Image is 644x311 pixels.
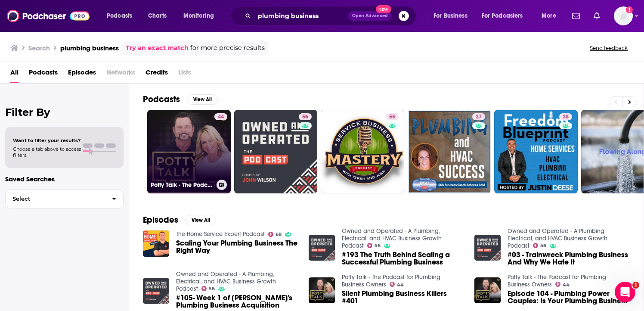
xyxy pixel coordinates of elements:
[342,251,464,266] a: #193 The Truth Behind Scaling a Successful Plumbing Business
[185,215,216,225] button: View All
[151,181,213,189] h3: Potty Talk - The Podcast for Plumbing Business Owners
[7,8,90,24] img: Podchaser - Follow, Share and Rate Podcasts
[148,10,167,22] span: Charts
[542,10,556,22] span: More
[342,227,442,249] a: Owned and Operated - A Plumbing, Electrical, and HVAC Business Growth Podcast
[176,239,298,254] a: Scaling Your Plumbing Business The Right Way
[390,282,404,287] a: 44
[508,274,606,288] a: Potty Talk - The Podcast for Plumbing Business Owners
[143,278,169,304] img: #105- Week 1 of Jack's Plumbing Business Acquisition
[176,271,276,292] a: Owned and Operated - A Plumbing, Electrical, and HVAC Business Growth Podcast
[397,283,404,287] span: 44
[342,274,440,288] a: Potty Talk - The Podcast for Plumbing Business Owners
[201,286,215,291] a: 56
[6,196,105,202] span: Select
[367,243,381,248] a: 56
[143,94,218,105] a: PodcastsView All
[375,244,381,248] span: 56
[476,9,536,23] button: open menu
[126,43,189,53] a: Try an exact match
[563,113,569,121] span: 38
[187,94,218,105] button: View All
[569,9,583,23] a: Show notifications dropdown
[559,113,572,120] a: 38
[309,277,335,304] img: Silent Plumbing Business Killers #401
[536,9,567,23] button: open menu
[239,6,424,26] div: Search podcasts, credits, & more...
[146,65,168,83] a: Credits
[5,106,124,118] h2: Filter By
[494,110,578,193] a: 38
[508,290,630,305] a: Episode 104 - Plumbing Power Couples: Is Your Plumbing Business Haunted?
[309,235,335,261] img: #193 The Truth Behind Scaling a Successful Plumbing Business
[106,65,135,83] span: Networks
[143,215,178,225] h2: Episodes
[10,65,19,83] a: All
[183,10,214,22] span: Monitoring
[209,287,215,291] span: 56
[218,113,224,121] span: 44
[533,243,547,248] a: 56
[68,65,96,83] a: Episodes
[107,10,132,22] span: Podcasts
[342,290,464,305] a: Silent Plumbing Business Killers #401
[268,232,282,237] a: 68
[190,43,265,53] span: for more precise results
[28,44,50,52] h3: Search
[348,11,392,21] button: Open AdvancedNew
[626,6,633,13] svg: Add a profile image
[472,113,485,120] a: 37
[5,175,124,183] p: Saved Searches
[176,294,298,309] a: #105- Week 1 of Jack's Plumbing Business Acquisition
[29,65,58,83] a: Podcasts
[352,14,388,18] span: Open Advanced
[508,251,630,266] a: #03 - Trainwreck Plumbing Business And Why We Hate It
[13,137,81,143] span: Want to filter your results?
[254,9,348,23] input: Search podcasts, credits, & more...
[376,5,391,13] span: New
[299,113,312,120] a: 56
[176,230,265,238] a: The Home Service Expert Podcast
[482,10,523,22] span: For Podcasters
[178,65,191,83] span: Lists
[508,227,607,249] a: Owned and Operated - A Plumbing, Electrical, and HVAC Business Growth Podcast
[427,9,478,23] button: open menu
[147,110,231,193] a: 44Potty Talk - The Podcast for Plumbing Business Owners
[474,235,501,261] img: #03 - Trainwreck Plumbing Business And Why We Hate It
[5,189,124,208] button: Select
[142,9,172,23] a: Charts
[386,113,399,120] a: 55
[176,294,298,309] span: #105- Week 1 of [PERSON_NAME]'s Plumbing Business Acquisition
[476,113,482,121] span: 37
[321,110,404,193] a: 55
[614,6,633,25] span: Logged in as NatashaShah
[234,110,318,193] a: 56
[408,110,491,193] a: 37
[590,9,604,23] a: Show notifications dropdown
[615,282,635,302] iframe: Intercom live chat
[143,230,169,257] img: Scaling Your Plumbing Business The Right Way
[60,44,119,52] h3: plumbing business
[614,6,633,25] img: User Profile
[143,215,216,225] a: EpisodesView All
[540,244,546,248] span: 56
[13,146,81,158] span: Choose a tab above to access filters.
[302,113,308,121] span: 56
[474,277,501,304] img: Episode 104 - Plumbing Power Couples: Is Your Plumbing Business Haunted?
[563,283,570,287] span: 44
